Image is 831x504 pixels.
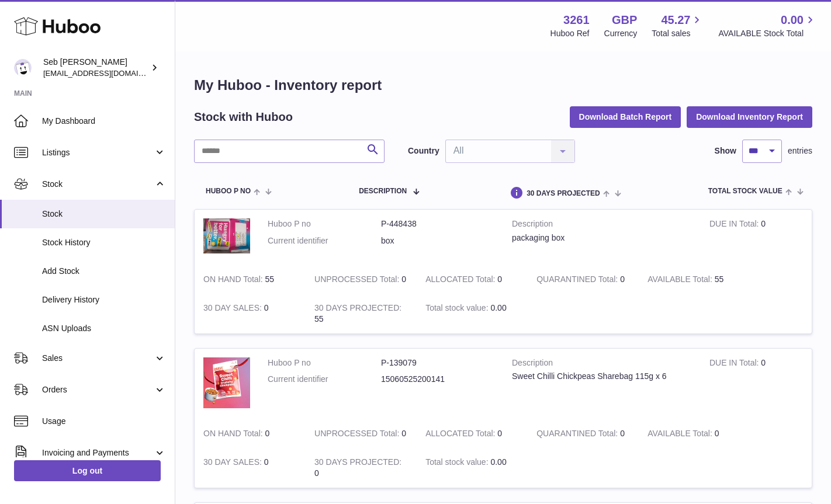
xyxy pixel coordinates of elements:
[203,357,250,408] img: product image
[550,28,590,39] div: Huboo Ref
[639,419,750,448] td: 0
[425,457,490,470] strong: Total stock value
[570,106,681,127] button: Download Batch Report
[42,294,166,305] span: Delivery History
[381,357,494,369] dd: P-139079
[512,232,692,244] div: packaging box
[604,28,638,39] div: Currency
[314,303,401,315] strong: 30 DAYS PROJECTED
[203,218,250,253] img: product image
[203,274,265,287] strong: ON HAND Total
[417,419,528,448] td: 0
[425,429,497,441] strong: ALLOCATED Total
[268,357,381,369] dt: Huboo P no
[620,274,625,284] span: 0
[42,323,166,334] span: ASN Uploads
[359,187,407,195] span: Description
[687,106,812,127] button: Download Inventory Report
[648,429,714,441] strong: AVAILABLE Total
[195,419,306,448] td: 0
[639,265,750,294] td: 55
[788,145,812,157] span: entries
[708,187,782,195] span: Total stock value
[268,218,381,230] dt: Huboo P no
[512,357,692,371] strong: Description
[381,374,494,385] dd: 15060525200141
[652,12,704,39] a: 45.27 Total sales
[42,147,154,158] span: Listings
[314,274,401,287] strong: UNPROCESSED Total
[781,12,804,28] span: 0.00
[490,457,506,467] span: 0.00
[42,116,166,127] span: My Dashboard
[268,374,381,385] dt: Current identifier
[425,274,497,287] strong: ALLOCATED Total
[648,274,714,287] strong: AVAILABLE Total
[206,187,251,195] span: Huboo P no
[612,12,637,28] strong: GBP
[701,349,812,420] td: 0
[43,68,172,78] span: [EMAIL_ADDRESS][DOMAIN_NAME]
[652,28,704,39] span: Total sales
[195,448,306,488] td: 0
[42,208,166,220] span: Stock
[701,210,812,265] td: 0
[195,294,306,333] td: 0
[620,429,625,438] span: 0
[14,460,161,481] a: Log out
[306,448,417,488] td: 0
[527,190,600,197] span: 30 DAYS PROJECTED
[306,294,417,333] td: 55
[268,235,381,246] dt: Current identifier
[718,28,817,39] span: AVAILABLE Stock Total
[203,457,264,470] strong: 30 DAY SALES
[314,429,401,441] strong: UNPROCESSED Total
[42,384,154,395] span: Orders
[43,57,148,79] div: Seb [PERSON_NAME]
[194,109,293,125] h2: Stock with Huboo
[42,447,154,458] span: Invoicing and Payments
[42,416,166,427] span: Usage
[718,12,817,39] a: 0.00 AVAILABLE Stock Total
[417,265,528,294] td: 0
[408,145,439,157] label: Country
[490,303,506,312] span: 0.00
[512,371,692,382] div: Sweet Chilli Chickpeas Sharebag 115g x 6
[709,219,761,231] strong: DUE IN Total
[314,457,401,470] strong: 30 DAYS PROJECTED
[306,265,417,294] td: 0
[381,235,494,246] dd: box
[14,59,32,77] img: ecom@bravefoods.co.uk
[203,429,265,441] strong: ON HAND Total
[709,358,761,370] strong: DUE IN Total
[536,429,620,441] strong: QUARANTINED Total
[563,12,590,28] strong: 3261
[661,12,690,28] span: 45.27
[512,218,692,232] strong: Description
[306,419,417,448] td: 0
[536,274,620,287] strong: QUARANTINED Total
[42,353,154,364] span: Sales
[195,265,306,294] td: 55
[194,76,812,95] h1: My Huboo - Inventory report
[42,237,166,248] span: Stock History
[715,145,736,157] label: Show
[42,266,166,277] span: Add Stock
[203,303,264,315] strong: 30 DAY SALES
[425,303,490,315] strong: Total stock value
[381,218,494,230] dd: P-448438
[42,179,154,190] span: Stock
